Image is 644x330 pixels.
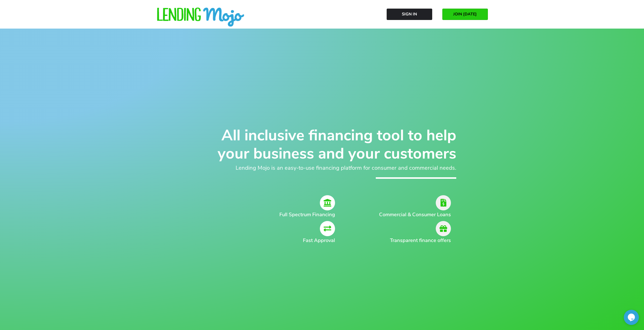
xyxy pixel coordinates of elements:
h2: Lending Mojo is an easy-to-use financing platform for consumer and commercial needs. [188,164,456,172]
span: JOIN [DATE] [453,12,477,16]
a: JOIN [DATE] [442,9,488,20]
iframe: chat widget [624,310,639,325]
h2: Full Spectrum Financing [211,211,335,218]
h2: Commercial & Consumer Loans [370,211,451,218]
h2: Transparent finance offers [370,237,451,244]
a: Sign In [387,9,432,20]
h1: All inclusive financing tool to help your business and your customers [188,126,456,163]
span: Sign In [402,12,417,16]
h2: Fast Approval [211,237,335,244]
img: lm-horizontal-logo [156,8,245,27]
